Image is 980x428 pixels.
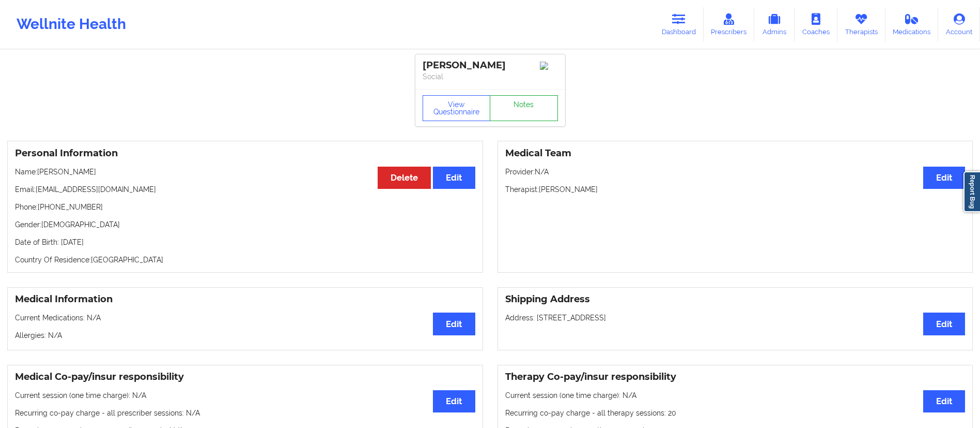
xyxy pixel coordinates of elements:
button: Edit [923,167,965,189]
a: Coaches [795,7,837,41]
p: Email: [EMAIL_ADDRESS][DOMAIN_NAME] [15,184,475,195]
a: Dashboard [654,7,704,41]
p: Therapist: [PERSON_NAME] [505,184,966,195]
p: Current Medications: N/A [15,313,475,323]
p: Country Of Residence: [GEOGRAPHIC_DATA] [15,255,475,265]
p: Date of Birth: [DATE] [15,237,475,247]
button: Edit [433,167,475,189]
a: Medications [885,7,939,41]
p: Name: [PERSON_NAME] [15,167,475,177]
h3: Medical Team [505,147,966,159]
div: [PERSON_NAME] [423,60,558,71]
a: Admins [754,7,795,41]
p: Gender: [DEMOGRAPHIC_DATA] [15,219,475,230]
h3: Personal Information [15,147,475,159]
h3: Shipping Address [505,293,966,305]
h3: Medical Information [15,293,475,305]
button: Edit [433,313,475,335]
h3: Medical Co-pay/insur responsibility [15,371,475,383]
img: Image%2Fplaceholer-image.png [540,62,558,70]
h3: Therapy Co-pay/insur responsibility [505,371,966,383]
button: View Questionnaire [423,95,491,121]
button: Delete [378,167,431,189]
p: Allergies: N/A [15,330,475,341]
p: Phone: [PHONE_NUMBER] [15,202,475,212]
a: Account [938,7,980,41]
a: Therapists [837,7,885,41]
button: Edit [923,313,965,335]
p: Recurring co-pay charge - all therapy sessions : 20 [505,408,966,418]
button: Edit [433,390,475,412]
a: Notes [490,95,558,121]
a: Prescribers [704,7,755,41]
p: Social [423,71,558,82]
p: Current session (one time charge): N/A [15,390,475,401]
p: Provider: N/A [505,167,966,177]
p: Current session (one time charge): N/A [505,390,966,401]
p: Recurring co-pay charge - all prescriber sessions : N/A [15,408,475,418]
button: Edit [923,390,965,412]
p: Address: [STREET_ADDRESS] [505,313,966,323]
a: Report Bug [963,171,980,212]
